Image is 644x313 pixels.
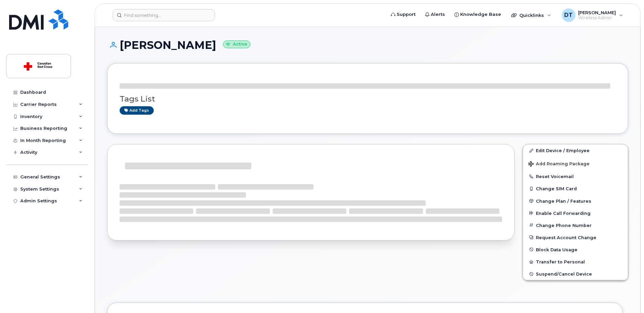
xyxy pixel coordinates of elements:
[120,106,154,115] a: Add tags
[536,210,591,216] span: Enable Call Forwarding
[536,272,592,277] span: Suspend/Cancel Device
[523,256,628,268] button: Transfer to Personal
[536,198,591,203] span: Change Plan / Features
[528,161,590,168] span: Add Roaming Package
[523,170,628,182] button: Reset Voicemail
[107,39,628,51] h1: [PERSON_NAME]
[523,195,628,207] button: Change Plan / Features
[523,244,628,256] button: Block Data Usage
[523,156,628,170] button: Add Roaming Package
[523,231,628,244] button: Request Account Change
[120,95,616,103] h3: Tags List
[523,182,628,195] button: Change SIM Card
[523,144,628,156] a: Edit Device / Employee
[223,40,250,48] small: Active
[523,219,628,231] button: Change Phone Number
[523,268,628,280] button: Suspend/Cancel Device
[523,207,628,219] button: Enable Call Forwarding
